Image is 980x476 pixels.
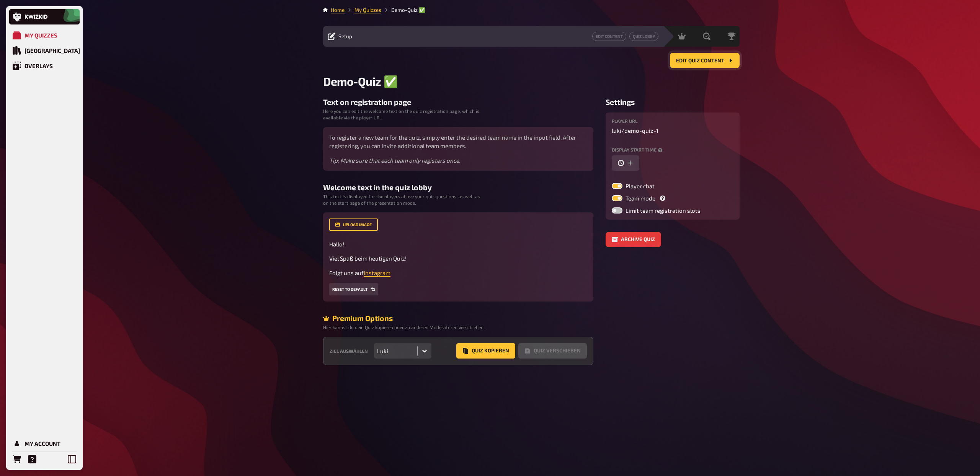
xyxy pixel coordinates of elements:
[364,269,390,276] a: Instagram
[518,343,587,359] button: Quiz Verschieben
[9,28,80,43] a: My Quizzes
[329,241,344,248] span: Hallo!
[612,183,655,189] label: Player chat
[377,347,414,354] div: Luki
[612,126,733,135] p: luki /
[24,452,40,467] a: Help
[323,193,485,206] small: This text is displayed for the players above your quiz questions, as well as on the start page of...
[24,440,60,447] div: My Account
[9,436,80,451] a: My Account
[329,283,378,295] button: Reset to default
[9,43,80,58] a: Quiz Library
[331,7,345,13] a: Home
[329,133,587,150] p: To register a new team for the quiz, simply enter the desired team name in the input field. After...
[612,119,733,123] label: Player URL
[612,147,733,152] label: Display start time
[329,269,364,276] span: Folgt uns auf
[592,32,626,41] a: Edit Content
[331,6,345,14] li: Home
[24,32,57,39] div: My Quizzes
[323,98,593,106] h3: Text on registration page
[9,58,80,73] a: Overlays
[323,108,485,121] small: Here you can edit the welcome text on the quiz registration page, which is available via the play...
[381,6,425,14] li: Demo-Quiz ✅​
[329,218,378,231] button: upload image
[323,74,397,88] span: Demo-Quiz ✅​
[612,207,701,214] label: Limit team registration slots
[606,232,661,247] button: Archive quiz
[345,6,381,14] li: My Quizzes
[323,324,485,331] small: Hier kannst du dein Quiz kopieren oder zu anderen Moderatoren verschieben.
[624,126,658,135] span: demo-quiz-1
[354,7,381,13] a: My Quizzes
[612,195,667,201] label: Team mode
[606,98,740,106] h3: Settings
[329,255,407,262] span: Viel Spaß beim heutigen Quiz!
[670,53,740,68] button: Edit Quiz content
[330,349,368,353] label: Ziel auswählen
[676,58,724,64] span: Edit Quiz content
[329,157,460,164] i: Tip: Make sure that each team only registers once.
[338,33,352,39] span: Setup
[9,452,24,467] a: Orders
[24,47,80,54] div: [GEOGRAPHIC_DATA]
[323,183,593,192] h3: Welcome text in the quiz lobby
[24,62,53,69] div: Overlays
[456,343,515,359] button: Quiz Kopieren
[629,32,658,41] a: Quiz Lobby
[323,314,593,323] div: Premium Options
